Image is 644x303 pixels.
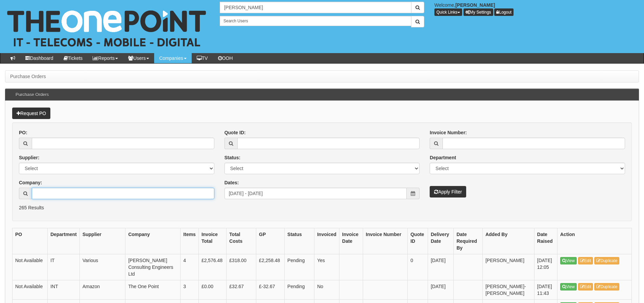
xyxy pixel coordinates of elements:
label: Supplier: [19,154,40,161]
td: 3 [181,280,199,299]
td: Various [79,254,125,280]
button: Apply Filter [430,186,466,197]
a: Users [123,53,154,63]
th: Invoiced [314,228,339,254]
td: [DATE] 11:43 [534,280,557,299]
th: Action [557,228,632,254]
label: Company: [19,179,42,186]
th: Invoice Number [363,228,408,254]
td: Not Available [13,280,48,299]
td: 0 [408,254,428,280]
a: Tickets [58,53,88,63]
th: Added By [482,228,534,254]
td: £2,576.48 [198,254,226,280]
td: [PERSON_NAME]-[PERSON_NAME] [482,280,534,299]
a: Edit [578,283,593,290]
td: 4 [181,254,199,280]
a: My Settings [463,8,493,16]
li: Purchase Orders [10,73,46,80]
td: [DATE] [428,280,454,299]
a: Dashboard [20,53,58,63]
a: Companies [154,53,192,63]
td: The One Point [125,280,181,299]
a: Duplicate [594,283,619,290]
td: [PERSON_NAME] [482,254,534,280]
td: £-32.67 [256,280,285,299]
td: Pending [285,254,314,280]
td: [DATE] 12:05 [534,254,557,280]
td: [PERSON_NAME] Consulting Engineers Ltd [125,254,181,280]
a: View [560,283,577,290]
label: Quote ID: [224,129,246,136]
td: Yes [314,254,339,280]
a: View [560,257,577,264]
b: [PERSON_NAME] [455,2,495,8]
td: Amazon [79,280,125,299]
th: GP [256,228,285,254]
td: Not Available [13,254,48,280]
a: TV [192,53,213,63]
th: Items [181,228,199,254]
a: Edit [578,257,593,264]
a: Reports [88,53,123,63]
input: Search Users [220,16,411,26]
div: Welcome, [429,2,644,16]
td: Pending [285,280,314,299]
th: Department [48,228,80,254]
a: Request PO [12,108,50,119]
h3: Purchase Orders [12,89,52,100]
th: Date Required By [454,228,483,254]
td: [DATE] [428,254,454,280]
th: Company [125,228,181,254]
button: Quick Links [434,8,462,16]
label: PO: [19,129,27,136]
td: £32.67 [226,280,256,299]
label: Dates: [224,179,239,186]
input: Search Companies [220,2,411,13]
a: OOH [213,53,238,63]
th: Date Raised [534,228,557,254]
a: Logout [494,8,514,16]
label: Department [430,154,456,161]
a: Duplicate [594,257,619,264]
td: IT [48,254,80,280]
label: Status: [224,154,240,161]
label: Invoice Number: [430,129,467,136]
th: Status [285,228,314,254]
th: Supplier [79,228,125,254]
th: Total Costs [226,228,256,254]
p: 265 Results [19,204,625,211]
th: Invoice Date [339,228,363,254]
th: Invoice Total [198,228,226,254]
td: £2,258.48 [256,254,285,280]
th: Quote ID [408,228,428,254]
th: PO [13,228,48,254]
td: £0.00 [198,280,226,299]
th: Delivery Date [428,228,454,254]
td: INT [48,280,80,299]
td: No [314,280,339,299]
td: £318.00 [226,254,256,280]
